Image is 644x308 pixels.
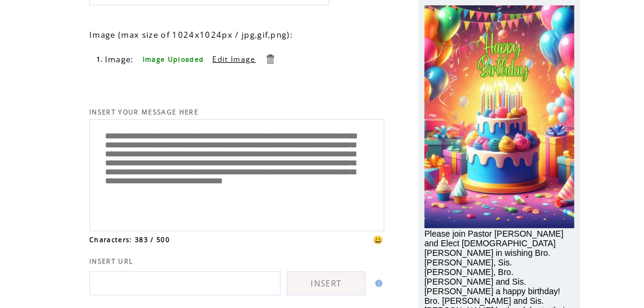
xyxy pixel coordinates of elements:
[89,29,293,40] span: Image (max size of 1024x1024px / jpg,gif,png):
[264,53,276,65] a: Delete this item
[374,234,384,245] span: 😀
[143,55,204,64] span: Image Uploaded
[97,55,104,64] span: 1.
[212,54,255,64] a: Edit Image
[89,257,133,265] span: INSERT URL
[105,54,134,65] span: Image:
[287,271,366,295] a: INSERT
[89,108,198,116] span: INSERT YOUR MESSAGE HERE
[372,280,383,287] img: help.gif
[89,235,170,244] span: Characters: 383 / 500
